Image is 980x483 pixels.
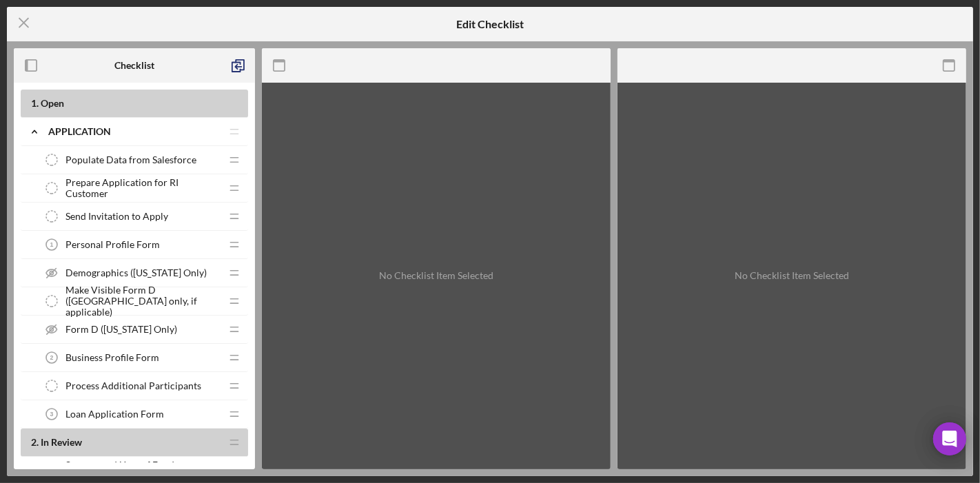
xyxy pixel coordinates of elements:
[31,436,39,448] span: 2 .
[65,211,168,222] span: Send Invitation to Apply
[65,267,207,278] span: Demographics ([US_STATE] Only)
[31,97,39,109] span: 1 .
[735,270,849,281] div: No Checklist Item Selected
[933,422,966,455] div: Open Intercom Messenger
[65,239,160,250] span: Personal Profile Form
[65,460,221,482] span: Sources and Uses of Funds Statement
[41,436,82,448] span: In Review
[65,177,221,199] span: Prepare Application for RI Customer
[48,126,221,137] div: Application
[114,60,154,71] b: Checklist
[41,97,64,109] span: Open
[50,411,54,418] tspan: 3
[50,241,54,248] tspan: 1
[65,352,159,363] span: Business Profile Form
[379,270,493,281] div: No Checklist Item Selected
[65,154,196,165] span: Populate Data from Salesforce
[50,354,54,361] tspan: 2
[65,285,221,318] span: Make Visible Form D ([GEOGRAPHIC_DATA] only, if applicable)
[65,380,201,391] span: Process Additional Participants
[65,409,164,420] span: Loan Application Form
[456,18,524,30] h5: Edit Checklist
[65,324,177,335] span: Form D ([US_STATE] Only)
